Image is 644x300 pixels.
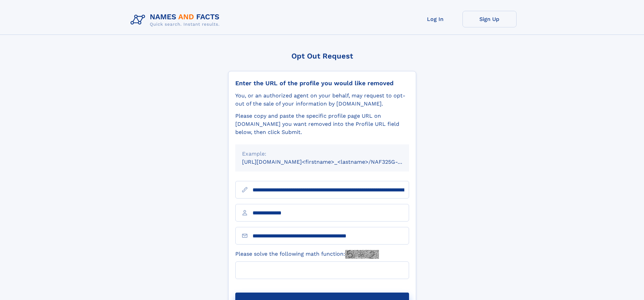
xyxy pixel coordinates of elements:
[235,250,379,259] label: Please solve the following math function:
[235,92,409,108] div: You, or an authorized agent on your behalf, may request to opt-out of the sale of your informatio...
[408,11,462,27] a: Log In
[228,52,416,60] div: Opt Out Request
[242,150,402,158] div: Example:
[235,79,409,87] div: Enter the URL of the profile you would like removed
[128,11,225,29] img: Logo Names and Facts
[462,11,517,27] a: Sign Up
[242,159,422,165] small: [URL][DOMAIN_NAME]<firstname>_<lastname>/NAF325G-xxxxxxxx
[235,112,409,136] div: Please copy and paste the specific profile page URL on [DOMAIN_NAME] you want removed into the Pr...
